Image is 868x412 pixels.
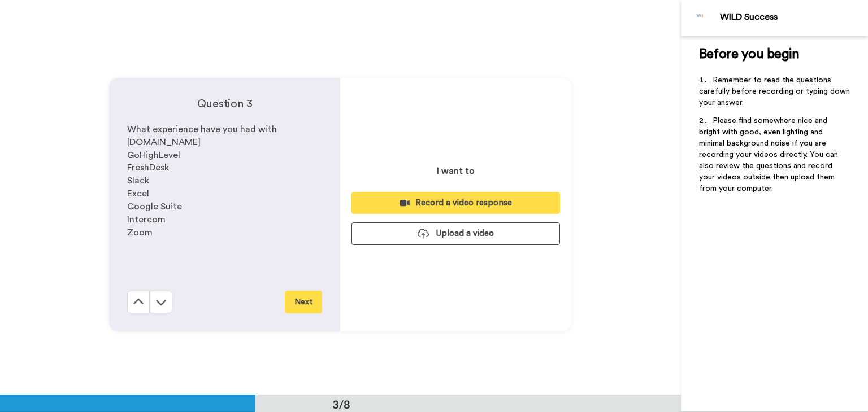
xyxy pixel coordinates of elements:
span: Before you begin [699,47,799,61]
span: GoHighLevel [127,151,180,160]
span: Intercom [127,215,166,224]
h4: Question 3 [127,96,322,112]
div: Record a video response [361,197,551,209]
button: Record a video response [351,192,560,214]
button: Upload a video [351,222,560,244]
span: Please find somewhere nice and bright with good, even lighting and minimal background noise if yo... [699,117,840,192]
span: Zoom [127,228,153,237]
span: Slack [127,176,149,185]
span: Excel [127,189,149,198]
span: FreshDesk [127,163,169,172]
span: [DOMAIN_NAME] [127,138,201,147]
div: WILD Success [720,12,867,23]
span: Google Suite [127,202,182,211]
p: I want to [437,164,475,178]
img: Profile Image [687,5,714,32]
span: Remember to read the questions carefully before recording or typing down your answer. [699,76,852,107]
span: What experience have you had with [127,125,277,134]
button: Next [285,291,322,313]
div: 3/8 [314,396,368,412]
